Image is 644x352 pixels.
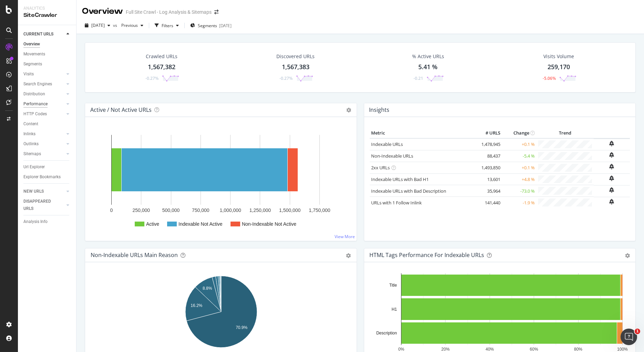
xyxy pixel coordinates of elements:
div: % Active URLs [412,53,444,60]
text: 16.2% [191,303,202,308]
div: Analytics [23,6,71,11]
span: Previous [119,22,138,28]
div: bell-plus [610,141,614,146]
div: Content [23,120,38,128]
a: View More [335,234,355,239]
div: bell-plus [610,175,614,181]
div: arrow-right-arrow-left [214,10,218,14]
a: Analysis Info [23,218,71,225]
text: 1,000,000 [219,207,241,213]
a: Url Explorer [23,163,71,171]
div: [DATE] [219,23,232,29]
a: Overview [23,41,71,48]
text: 1,500,000 [279,207,300,213]
div: Overview [82,6,123,17]
a: Distribution [23,90,64,98]
a: 2xx URLs [371,164,390,171]
text: Title [389,283,397,288]
div: Performance [23,100,48,108]
div: 1,567,382 [148,63,175,72]
div: Analysis Info [23,218,48,225]
text: H1 [391,307,397,312]
iframe: Intercom live chat [621,329,637,345]
div: Segments [23,61,42,68]
span: vs [113,22,119,28]
div: Explorer Bookmarks [23,173,61,181]
a: URLs with 1 Follow Inlink [371,200,422,206]
td: +0.1 % [502,162,536,173]
div: 259,170 [548,63,570,72]
a: NEW URLS [23,188,64,195]
text: 70.9% [236,325,247,330]
a: Performance [23,100,64,108]
text: 1,750,000 [309,207,330,213]
div: Full Site Crawl - Log Analysis & Sitemaps [126,9,212,15]
text: 100% [617,347,628,352]
div: HTTP Codes [23,110,47,118]
a: Movements [23,51,71,58]
td: -73.0 % [502,185,536,197]
div: gear [625,253,630,258]
td: +0.1 % [502,138,536,150]
div: Distribution [23,90,45,98]
text: Description [376,331,397,335]
div: bell-plus [610,152,614,158]
text: 20% [441,347,449,352]
a: Non-Indexable URLs [371,153,413,159]
h4: Insights [369,105,390,115]
div: CURRENT URLS [23,31,53,38]
th: # URLS [474,128,502,138]
text: 40% [485,347,494,352]
button: [DATE] [82,20,113,31]
text: Active [146,221,159,227]
div: Crawled URLs [146,53,177,60]
a: Content [23,120,71,128]
a: Inlinks [23,130,64,138]
span: Segments [198,23,217,29]
div: Url Explorer [23,163,45,171]
td: +4.8 % [502,173,536,185]
a: HTTP Codes [23,110,64,118]
div: Overview [23,41,40,48]
div: NEW URLS [23,188,44,195]
td: -1.9 % [502,197,536,208]
th: Trend [536,128,594,138]
a: Indexable URLs with Bad H1 [371,176,429,182]
div: Search Engines [23,81,52,88]
text: Indexable Not Active [178,221,223,227]
text: 1,250,000 [249,207,271,213]
text: 250,000 [132,207,150,213]
th: Change [502,128,536,138]
text: 60% [530,347,538,352]
a: Sitemaps [23,150,64,158]
i: Options [347,108,351,113]
div: DISAPPEARED URLS [23,198,58,212]
div: A chart. [91,128,351,235]
a: Visits [23,71,64,78]
a: DISAPPEARED URLS [23,198,64,212]
span: 1 [635,329,640,334]
a: CURRENT URLS [23,31,64,38]
td: -5.4 % [502,150,536,162]
div: Movements [23,51,45,58]
td: 141,440 [474,197,502,208]
div: SiteCrawler [23,11,71,19]
td: 88,437 [474,150,502,162]
div: Inlinks [23,130,35,138]
td: 35,964 [474,185,502,197]
text: 0 [110,207,113,213]
td: 1,478,945 [474,138,502,150]
div: bell-plus [610,164,614,169]
a: Indexable URLs with Bad Description [371,188,447,194]
text: 0% [398,347,404,352]
text: Non-Indexable Not Active [242,221,296,227]
span: 2025 Aug. 12th [91,22,105,28]
div: Outlinks [23,140,39,148]
div: 1,567,383 [282,63,309,72]
text: 750,000 [192,207,209,213]
text: 80% [574,347,582,352]
div: 5.41 % [418,63,438,72]
button: Filters [152,20,182,31]
div: -0.21 [413,75,423,81]
div: -5.06% [543,75,556,81]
